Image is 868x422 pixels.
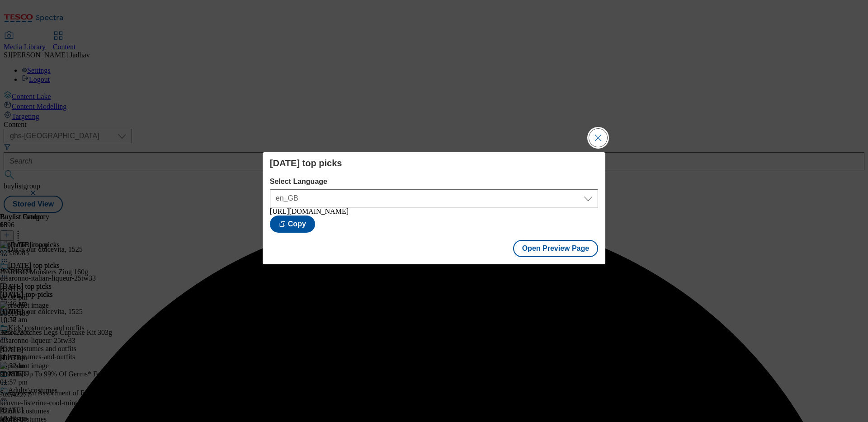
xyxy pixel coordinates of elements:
button: Open Preview Page [513,240,599,257]
button: Close Modal [589,129,607,147]
div: [URL][DOMAIN_NAME] [270,207,598,216]
label: Select Language [270,178,598,186]
div: Modal [263,152,605,264]
h4: [DATE] top picks [270,158,598,169]
button: Copy [270,216,315,233]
